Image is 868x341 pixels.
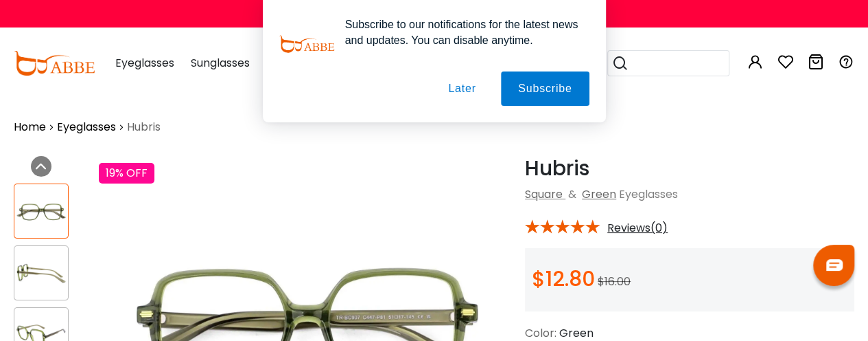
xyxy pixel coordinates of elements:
[619,186,678,202] span: Eyeglasses
[99,163,154,184] div: 19% OFF
[14,119,46,135] a: Home
[127,119,161,135] span: Hubris
[565,186,579,202] span: &
[14,198,68,225] img: Hubris Green Acetate Eyeglasses , UniversalBridgeFit Frames from ABBE Glasses
[607,222,668,234] span: Reviews(0)
[279,16,334,71] img: notification icon
[532,264,595,294] span: $12.80
[14,260,68,287] img: Hubris Green Acetate Eyeglasses , UniversalBridgeFit Frames from ABBE Glasses
[525,186,563,202] a: Square
[559,325,594,341] span: Green
[501,71,589,106] button: Subscribe
[334,16,589,48] div: Subscribe to our notifications for the latest news and updates. You can disable anytime.
[525,325,556,341] span: Color:
[582,186,616,202] a: Green
[431,71,493,106] button: Later
[525,156,854,181] h1: Hubris
[57,119,116,135] a: Eyeglasses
